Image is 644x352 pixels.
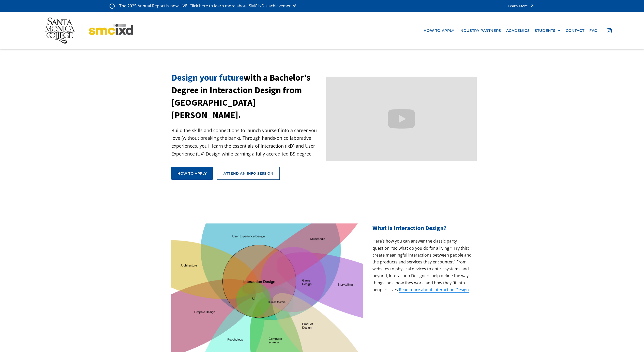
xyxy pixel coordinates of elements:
a: how to apply [421,26,457,35]
p: The 2025 Annual Report is now LIVE! Click here to learn more about SMC IxD's achievements! [119,3,297,9]
a: faq [587,26,600,35]
div: STUDENTS [535,29,561,33]
a: Read more about Interaction Design [399,287,469,293]
a: Learn More [508,3,534,9]
img: icon - information - alert [110,3,115,9]
iframe: Design your future with a Bachelor's Degree in Interaction Design from Santa Monica College [326,77,477,161]
a: contact [563,26,587,35]
div: Attend an Info Session [223,171,273,176]
img: icon - arrow - alert [529,3,534,9]
div: How to apply [177,171,207,176]
img: Santa Monica College - SMC IxD logo [45,18,133,43]
p: Build the skills and connections to launch yourself into a career you love (without breaking the ... [171,126,322,158]
img: icon - instagram [607,28,612,33]
p: Here’s how you can answer the classic party question, “so what do you do for a living?” Try this:... [372,238,473,293]
h2: What is Interaction Design? [372,223,473,233]
div: Learn More [508,4,528,8]
div: STUDENTS [535,29,556,33]
span: Design your future [171,72,244,83]
h1: with a Bachelor’s Degree in Interaction Design from [GEOGRAPHIC_DATA][PERSON_NAME]. [171,72,322,121]
a: Academics [504,26,532,35]
a: How to apply [171,167,213,180]
a: Attend an Info Session [217,167,280,180]
a: industry partners [457,26,504,35]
